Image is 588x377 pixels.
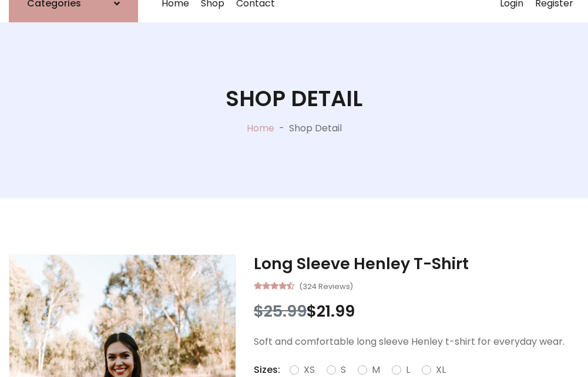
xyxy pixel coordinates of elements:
a: Home [247,121,274,135]
label: XL [436,363,446,377]
h3: $ [254,302,579,321]
p: Sizes: [254,363,280,377]
label: L [406,363,410,377]
label: M [372,363,380,377]
h3: Long Sleeve Henley T-Shirt [254,254,579,273]
p: Soft and comfortable long sleeve Henley t-shirt for everyday wear. [254,335,579,349]
p: Shop Detail [289,121,342,135]
h1: Shop Detail [226,86,362,111]
p: - [274,121,289,135]
label: S [341,363,346,377]
span: $25.99 [254,300,307,322]
span: 21.99 [317,300,355,322]
label: XS [304,363,315,377]
small: (324 Reviews) [299,278,353,293]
